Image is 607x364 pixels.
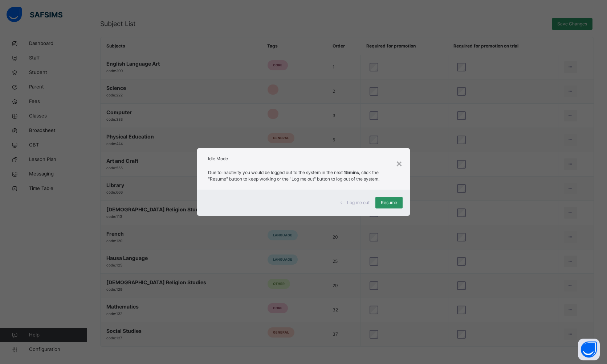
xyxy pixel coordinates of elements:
p: Due to inactivity you would be logged out to the system in the next , click the "Resume" button t... [208,169,399,182]
span: Log me out [347,199,370,206]
button: Open asap [578,339,600,360]
span: Resume [381,199,397,206]
div: × [396,156,403,171]
h2: Idle Mode [208,156,399,162]
strong: 15mins [344,170,359,175]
